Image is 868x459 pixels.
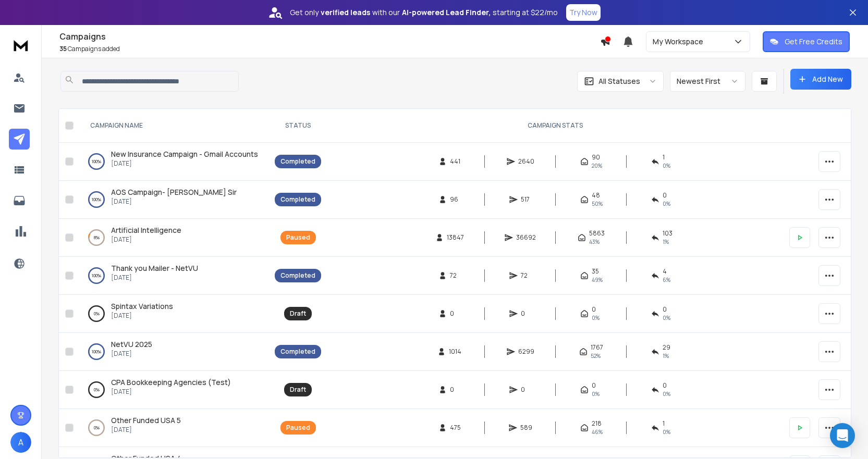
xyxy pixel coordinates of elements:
[111,301,173,312] a: Spintax Variations
[111,274,198,282] p: [DATE]
[59,45,600,53] p: Campaigns added
[111,187,237,197] span: AOS Campaign- [PERSON_NAME] Sir
[521,271,531,280] span: 72
[663,229,673,238] span: 103
[589,238,600,246] span: 43 %
[111,377,231,388] a: CPA Bookkeeping Agencies (Test)
[663,343,670,352] span: 29
[521,309,531,318] span: 0
[663,267,667,276] span: 4
[653,36,707,47] p: My Workspace
[663,314,670,322] span: 0%
[280,348,315,356] div: Completed
[663,238,669,246] span: 1 %
[78,333,268,371] td: 100%NetVU 2025[DATE]
[111,350,152,358] p: [DATE]
[518,157,534,166] span: 2640
[94,232,100,243] p: 8 %
[450,424,461,432] span: 475
[78,181,268,219] td: 100%AOS Campaign- [PERSON_NAME] Sir[DATE]
[663,200,670,208] span: 0 %
[111,263,198,274] a: Thank you Mailer - NetVU
[59,30,600,43] h1: Campaigns
[94,308,100,319] p: 0 %
[94,423,100,433] p: 0 %
[286,424,310,432] div: Paused
[520,424,532,432] span: 589
[592,267,599,276] span: 35
[518,348,534,356] span: 6299
[402,7,491,18] strong: AI-powered Lead Finder,
[280,271,315,280] div: Completed
[111,159,258,168] p: [DATE]
[592,314,600,322] span: 0%
[111,426,181,434] p: [DATE]
[92,270,101,281] p: 100 %
[450,309,460,318] span: 0
[449,348,461,356] span: 1014
[592,419,602,428] span: 218
[111,149,258,159] span: New Insurance Campaign - Gmail Accounts
[450,271,460,280] span: 72
[78,219,268,257] td: 8%Artificial Intelligence[DATE]
[111,388,231,396] p: [DATE]
[92,156,101,167] p: 100 %
[10,432,31,453] button: A
[569,7,597,18] p: Try Now
[111,339,152,349] span: NetVU 2025
[521,195,531,204] span: 517
[592,153,600,162] span: 90
[78,109,268,143] th: CAMPAIGN NAME
[321,7,370,18] strong: verified leads
[290,7,558,18] p: Get only with our starting at $22/mo
[92,346,101,357] p: 100 %
[59,44,67,53] span: 35
[10,35,31,55] img: logo
[111,149,258,159] a: New Insurance Campaign - Gmail Accounts
[516,233,536,242] span: 36692
[663,419,665,428] span: 1
[592,305,596,314] span: 0
[663,276,670,284] span: 6 %
[111,377,231,387] span: CPA Bookkeeping Agencies (Test)
[592,276,603,284] span: 49 %
[280,157,315,166] div: Completed
[111,415,181,425] span: Other Funded USA 5
[94,384,100,395] p: 0 %
[592,390,600,398] span: 0%
[78,143,268,181] td: 100%New Insurance Campaign - Gmail Accounts[DATE]
[785,36,842,47] p: Get Free Credits
[663,390,670,398] span: 0%
[92,194,101,205] p: 100 %
[663,162,670,170] span: 0 %
[663,153,665,162] span: 1
[450,195,460,204] span: 96
[589,229,605,238] span: 5863
[830,423,855,448] div: Open Intercom Messenger
[663,428,670,436] span: 0 %
[592,162,602,170] span: 20 %
[598,76,640,86] p: All Statuses
[450,157,460,166] span: 441
[592,428,603,436] span: 46 %
[286,233,310,242] div: Paused
[78,295,268,333] td: 0%Spintax Variations[DATE]
[592,381,596,390] span: 0
[663,381,667,390] span: 0
[663,191,667,200] span: 0
[78,371,268,409] td: 0%CPA Bookkeeping Agencies (Test)[DATE]
[280,195,315,204] div: Completed
[592,200,603,208] span: 50 %
[327,109,783,143] th: CAMPAIGN STATS
[670,71,745,92] button: Newest First
[111,225,181,235] a: Artificial Intelligence
[290,386,306,394] div: Draft
[111,235,181,244] p: [DATE]
[111,339,152,350] a: NetVU 2025
[78,409,268,447] td: 0%Other Funded USA 5[DATE]
[111,415,181,426] a: Other Funded USA 5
